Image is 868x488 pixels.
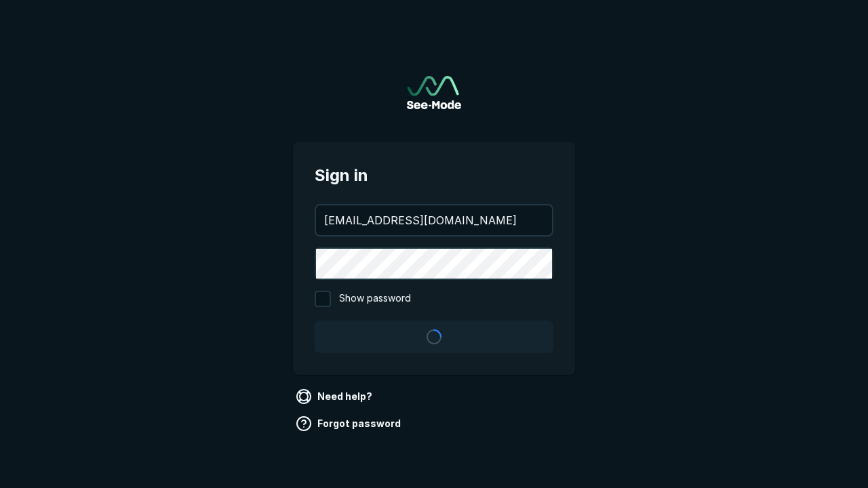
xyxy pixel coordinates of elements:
input: your@email.com [316,205,552,235]
span: Sign in [315,163,553,188]
span: Show password [339,291,411,307]
img: See-Mode Logo [407,76,461,109]
a: Forgot password [293,413,406,434]
a: Need help? [293,386,378,407]
a: Go to sign in [407,76,461,109]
